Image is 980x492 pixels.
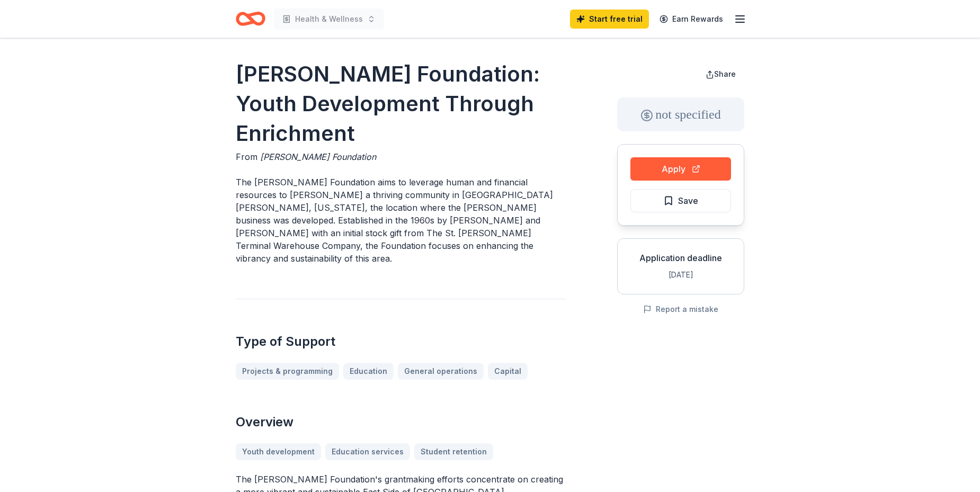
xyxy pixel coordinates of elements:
[678,194,698,208] span: Save
[714,69,736,78] span: Share
[236,363,339,380] a: Projects & programming
[630,157,731,181] button: Apply
[236,333,566,350] h2: Type of Support
[236,414,566,431] h2: Overview
[236,6,265,31] a: Home
[697,64,744,85] button: Share
[236,176,566,265] p: The [PERSON_NAME] Foundation aims to leverage human and financial resources to [PERSON_NAME] a th...
[274,8,384,30] button: Health & Wellness
[295,13,363,25] span: Health & Wellness
[260,151,376,162] span: [PERSON_NAME] Foundation
[626,269,735,281] div: [DATE]
[343,363,394,380] a: Education
[653,10,729,29] a: Earn Rewards
[570,10,649,29] a: Start free trial
[236,150,566,163] div: From
[643,303,718,316] button: Report a mistake
[398,363,484,380] a: General operations
[488,363,528,380] a: Capital
[617,97,744,131] div: not specified
[630,189,731,212] button: Save
[626,252,735,264] div: Application deadline
[236,59,566,148] h1: [PERSON_NAME] Foundation: Youth Development Through Enrichment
